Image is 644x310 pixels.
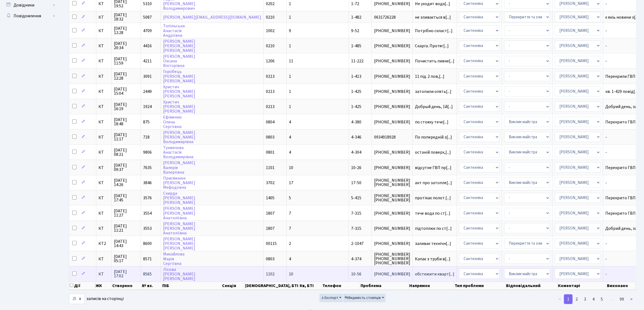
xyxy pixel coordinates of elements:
span: не зливається в[...] [415,14,451,20]
span: КТ [98,226,109,231]
span: [DATE] 14:26 [114,178,138,187]
span: 1807 [266,210,275,216]
span: [DATE] 05:17 [114,254,138,263]
span: [DATE] 14:43 [114,239,138,248]
span: 4211 [143,58,152,64]
span: [PHONE_NUMBER] [PHONE_NUMBER] [374,178,410,187]
span: КТ2 [98,241,109,246]
span: 0934918928 [374,135,410,139]
span: КТ [98,211,109,215]
th: Відповідальний [506,282,558,290]
span: [DATE] 12:28 [114,72,138,80]
span: КТ [98,105,109,109]
span: 0631726228 [374,15,410,19]
span: 0213 [266,89,275,95]
span: КТ [98,135,109,139]
a: [PERSON_NAME]ВалеріяВалеріївна [163,160,195,175]
th: Тип проблеми [454,282,506,290]
span: 1 [289,43,291,49]
th: Дії [69,282,95,290]
span: 1-485 [351,43,361,49]
span: [DATE] 12:28 [114,26,138,35]
th: Секція [222,282,245,290]
span: 0210 [266,43,275,49]
span: 4 [289,119,291,125]
span: [PHONE_NUMBER] [374,120,410,124]
span: [PHONE_NUMBER] [374,166,410,170]
th: Телефон [322,282,360,290]
span: 0210 [266,14,275,20]
a: Повідомлення [3,11,57,21]
span: 2 [289,241,291,247]
span: [DATE] 11:59 [114,57,138,65]
span: [DATE] 17:45 [114,194,138,202]
span: 0803 [266,134,275,140]
span: 1 [289,89,291,95]
span: 1405 [266,195,275,201]
span: 0202 [266,1,275,7]
button: Експорт [319,294,343,302]
span: [PHONE_NUMBER] [374,2,410,6]
span: 3846 [143,180,152,186]
span: Почистить ливне[...] [415,58,454,64]
a: 2 [572,294,581,304]
span: 7 [289,225,291,231]
span: 2-1047 [351,241,364,247]
span: 8571 [143,256,152,262]
span: заливає технічн[...] [415,241,451,247]
span: КТ [98,29,109,33]
label: записів на сторінці [69,294,124,304]
span: 3702 [266,180,275,186]
span: По попередній з[...] [415,134,452,140]
span: 5087 [143,14,152,20]
span: КТ [98,44,109,48]
span: Видимість стовпців [345,295,381,301]
span: КТ [98,15,109,19]
span: Добрий день, за[...] [605,225,642,231]
th: Проблема [360,282,408,290]
span: 1 [289,14,291,20]
a: Скирда[PERSON_NAME][PERSON_NAME] [163,190,195,205]
span: 2449 [143,89,152,95]
span: [PHONE_NUMBER] [374,211,410,215]
span: КТ [98,257,109,261]
span: Не уходит вода[...] [415,1,450,7]
span: [PHONE_NUMBER] [PHONE_NUMBER] [374,194,410,202]
span: обстежити кварт[...] [415,271,454,277]
span: Експорт [321,295,338,301]
span: 1-413 [351,73,361,79]
span: [DATE] 20:34 [114,41,138,50]
span: 9-52 [351,28,359,34]
span: 1-72 [351,1,359,7]
span: 4-380 [351,119,361,125]
span: 5 [289,195,291,201]
span: 4 [289,149,291,155]
th: ЖК [95,282,112,290]
span: кв. 1-429 повід[...] [605,89,639,95]
span: [DATE] 15:04 [114,87,138,96]
th: [DEMOGRAPHIC_DATA], БТІ [245,282,299,290]
span: 5-415 [351,195,361,201]
span: 4-346 [351,134,361,140]
span: Перекрили ГВП п[...] [605,73,644,79]
span: протікає полот.[...] [415,195,451,201]
span: 7-315 [351,225,361,231]
span: 4709 [143,28,152,34]
span: [PHONE_NUMBER] [374,105,410,109]
span: 1-425 [351,89,361,95]
span: 4-374 [351,256,361,262]
span: Добрий день, за[...] [605,104,642,110]
span: є якіь новини з[...] [605,14,639,20]
span: 1924 [143,104,152,110]
a: [PERSON_NAME]ОксанаВікторівна [163,53,195,69]
span: 0213 [266,73,275,79]
span: Скарга. Протяг[...] [415,43,449,49]
a: 4 [589,294,598,304]
a: [PERSON_NAME][PERSON_NAME]Володимирівна [163,130,195,145]
span: 718 [143,134,150,140]
a: ТукмачоваАнастасіяВолодимирівна [163,145,193,160]
a: Лісова[PERSON_NAME][PERSON_NAME] [163,267,195,282]
span: [DATE] 09:37 [114,163,138,172]
span: 875 [143,119,150,125]
a: > [627,294,636,304]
